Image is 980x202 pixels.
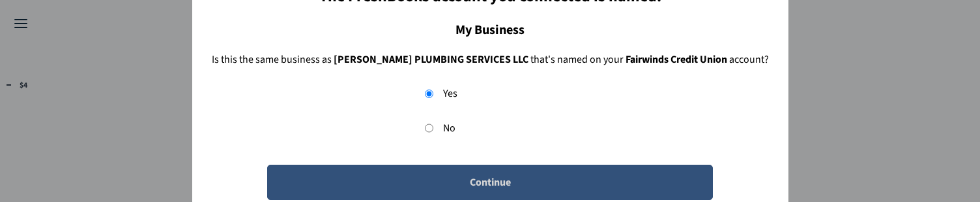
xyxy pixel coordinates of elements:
strong: My Business [455,21,525,39]
span: that's named on your [530,52,624,67]
span: account? [729,52,769,67]
strong: [PERSON_NAME] PLUMBING SERVICES LLC [334,52,528,67]
span: Yes [443,86,457,101]
input: No [425,121,433,135]
span: No [443,121,455,135]
strong: Fairwinds Credit Union [626,52,727,67]
input: Yes [425,86,433,101]
button: Continue [267,165,713,200]
span: Is this the same business as [212,52,332,67]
